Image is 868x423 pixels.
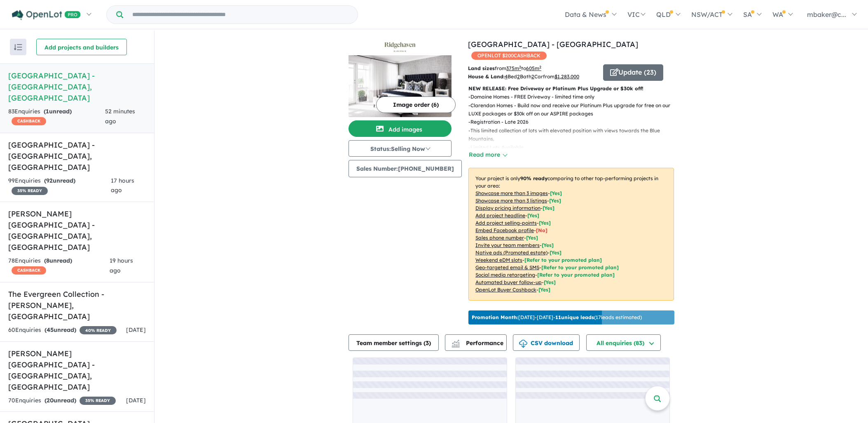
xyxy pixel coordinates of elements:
span: OPENLOT $ 200 CASHBACK [471,52,547,60]
img: bar-chart.svg [452,342,460,348]
div: 83 Enquir ies [8,107,105,127]
h5: [GEOGRAPHIC_DATA] - [GEOGRAPHIC_DATA] , [GEOGRAPHIC_DATA] [8,139,146,173]
img: Ridgehaven Estate - Elderslie [349,55,452,117]
strong: ( unread) [44,257,72,264]
u: 605 m [526,65,541,71]
button: Image order (6) [376,96,456,113]
span: [Yes] [550,249,562,256]
u: Sales phone number [475,235,524,241]
h5: The Evergreen Collection - [PERSON_NAME] , [GEOGRAPHIC_DATA] [8,289,146,322]
u: Showcase more than 3 images [475,190,548,196]
a: Ridgehaven Estate - Elderslie LogoRidgehaven Estate - Elderslie [349,39,452,117]
span: 35 % READY [12,187,48,195]
h5: [PERSON_NAME][GEOGRAPHIC_DATA] - [GEOGRAPHIC_DATA] , [GEOGRAPHIC_DATA] [8,348,146,392]
strong: ( unread) [44,108,72,115]
p: Bed Bath Car from [468,73,597,81]
img: sort.svg [14,44,22,50]
u: Automated buyer follow-up [475,279,542,285]
p: NEW RELEASE: Free Driveway or Platinum Plus Upgrade or $30k off! [468,85,674,93]
span: 3 [426,339,429,347]
span: CASHBACK [12,117,46,125]
span: to [521,65,541,71]
u: Display pricing information [475,205,540,211]
button: CSV download [513,334,580,351]
span: [Yes] [544,279,556,285]
button: Performance [445,334,507,351]
sup: 2 [519,65,521,69]
div: 99 Enquir ies [8,176,111,196]
u: Native ads (Promoted estate) [475,249,547,256]
span: [ Yes ] [549,197,561,204]
u: Showcase more than 3 listings [475,197,547,204]
span: [Refer to your promoted plan] [524,257,602,263]
span: 35 % READY [80,397,116,405]
sup: 2 [539,65,541,69]
span: 45 [47,326,54,334]
div: 70 Enquir ies [8,396,116,406]
span: 17 hours ago [111,177,134,194]
p: - Limited Lots Available [468,143,681,152]
button: Read more [468,150,507,160]
u: 2 [517,73,520,80]
span: 1 [46,108,49,115]
u: Add project headline [475,212,525,219]
span: 8 [46,257,49,264]
span: [ Yes ] [550,190,562,196]
img: Openlot PRO Logo White [12,10,81,20]
strong: ( unread) [44,326,76,334]
img: line-chart.svg [452,340,459,344]
span: 19 hours ago [110,257,133,274]
u: Add project selling-points [475,220,537,226]
span: mbaker@c... [807,10,846,19]
p: - Registration - Late 2026 [468,118,681,126]
u: 375 m [506,65,521,71]
p: Your project is only comparing to other top-performing projects in your area: - - - - - - - - - -... [468,168,674,301]
span: [ Yes ] [526,235,538,241]
button: Status:Selling Now [349,140,452,157]
h5: [GEOGRAPHIC_DATA] - [GEOGRAPHIC_DATA] , [GEOGRAPHIC_DATA] [8,70,146,103]
h5: [PERSON_NAME][GEOGRAPHIC_DATA] - [GEOGRAPHIC_DATA] , [GEOGRAPHIC_DATA] [8,208,146,253]
div: 78 Enquir ies [8,256,110,276]
u: $ 1,283,000 [554,73,579,80]
span: [DATE] [126,326,146,334]
span: [ Yes ] [542,242,554,248]
button: Sales Number:[PHONE_NUMBER] [349,160,462,177]
u: 4 [505,73,508,80]
p: - Domaine Homes - FREE Driveway - limited time only [468,93,681,101]
b: House & Land: [468,73,505,80]
button: Add images [349,120,452,137]
span: 52 minutes ago [105,108,135,125]
img: download icon [519,340,527,348]
span: [Yes] [538,287,550,293]
span: CASHBACK [12,266,46,275]
span: [ Yes ] [527,212,539,219]
p: - Clarendon Homes - Build now and receive our Platinum Plus upgrade for free on our LUXE packages... [468,101,681,118]
b: 11 unique leads [555,314,594,320]
span: 92 [46,177,53,184]
b: Land sizes [468,65,495,71]
span: [DATE] [126,397,146,404]
div: 60 Enquir ies [8,325,117,335]
button: Update (23) [603,64,663,81]
span: [Refer to your promoted plan] [541,264,619,270]
u: OpenLot Buyer Cashback [475,287,536,293]
b: Promotion Month: [472,314,518,320]
span: [ No ] [536,227,547,233]
b: 90 % ready [520,175,547,181]
strong: ( unread) [44,397,76,404]
input: Try estate name, suburb, builder or developer [125,6,356,23]
span: 40 % READY [80,326,117,334]
span: [ Yes ] [539,220,551,226]
span: 20 [47,397,54,404]
span: Performance [453,339,503,347]
span: [Refer to your promoted plan] [537,272,615,278]
span: [ Yes ] [543,205,554,211]
button: Team member settings (3) [349,334,439,351]
u: Invite your team members [475,242,540,248]
img: Ridgehaven Estate - Elderslie Logo [352,42,448,52]
u: Social media retargeting [475,272,535,278]
button: All enquiries (83) [586,334,661,351]
a: [GEOGRAPHIC_DATA] - [GEOGRAPHIC_DATA] [468,40,638,49]
strong: ( unread) [44,177,75,184]
p: - This limited collection of lots with elevated position with views towards the Blue Mountains. [468,127,681,143]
